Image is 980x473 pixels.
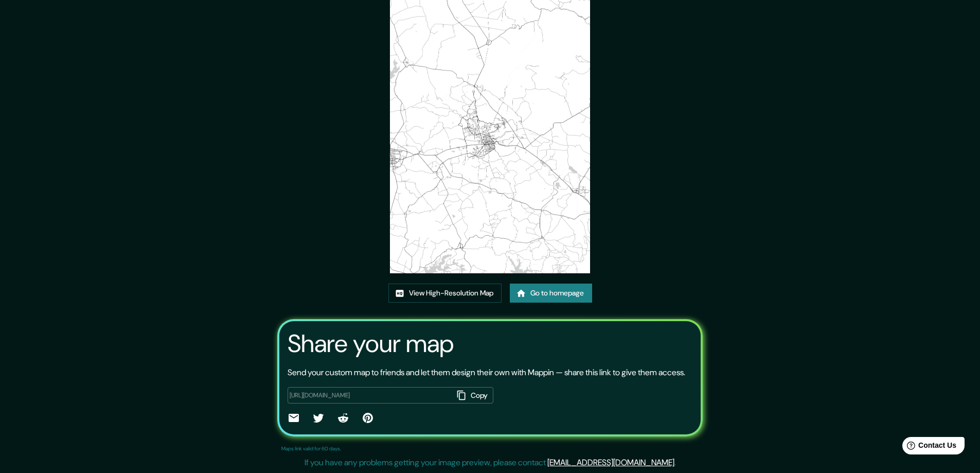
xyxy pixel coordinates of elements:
[547,457,674,468] a: [EMAIL_ADDRESS][DOMAIN_NAME]
[888,433,969,462] iframe: Help widget launcher
[281,445,341,452] p: Maps link valid for 60 days.
[305,457,676,469] p: If you have any problems getting your image preview, please contact .
[288,329,454,358] h3: Share your map
[288,366,685,379] p: Send your custom map to friends and let them design their own with Mappin — share this link to gi...
[510,284,592,303] a: Go to homepage
[453,387,493,404] button: Copy
[388,284,502,303] a: View High-Resolution Map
